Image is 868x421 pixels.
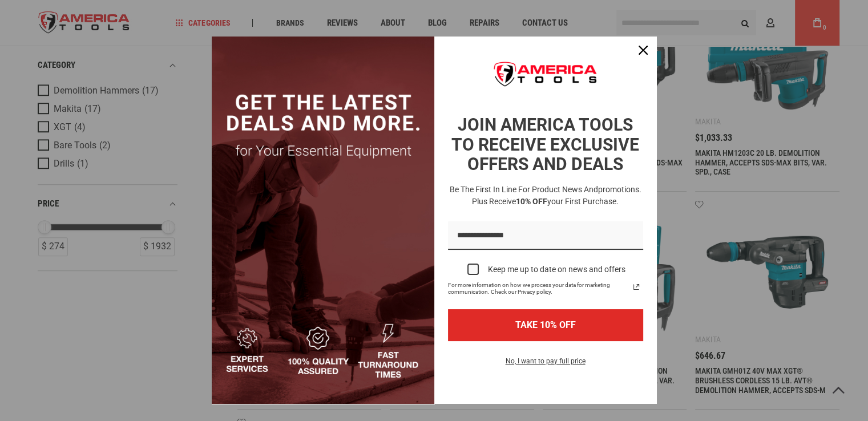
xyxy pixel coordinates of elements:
[451,115,639,174] strong: JOIN AMERICA TOOLS TO RECEIVE EXCLUSIVE OFFERS AND DEALS
[448,221,643,250] input: Email field
[496,355,595,374] button: No, I want to pay full price
[629,280,643,294] a: Read our Privacy Policy
[708,385,868,421] iframe: LiveChat chat widget
[516,197,547,206] strong: 10% OFF
[629,37,657,64] button: Close
[448,282,629,295] span: For more information on how we process your data for marketing communication. Check our Privacy p...
[639,46,648,55] svg: close icon
[472,185,641,206] span: promotions. Plus receive your first purchase.
[448,309,643,341] button: TAKE 10% OFF
[446,184,645,208] h3: Be the first in line for product news and
[629,280,643,294] svg: link icon
[488,265,625,274] div: Keep me up to date on news and offers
